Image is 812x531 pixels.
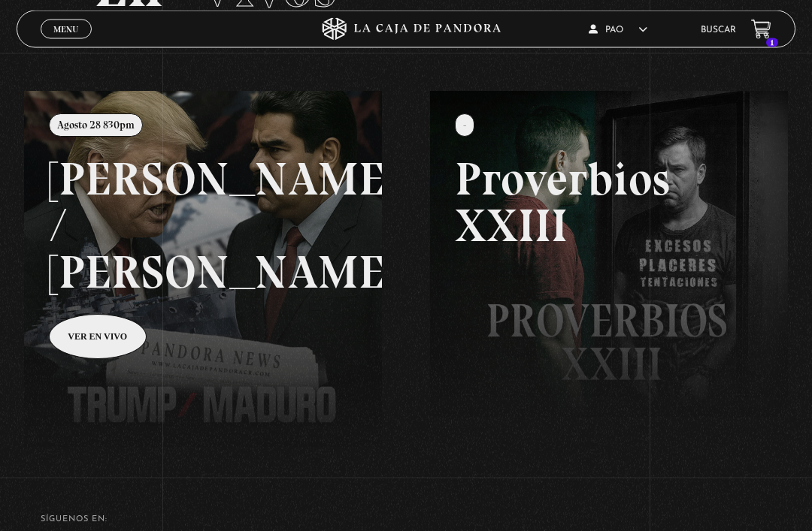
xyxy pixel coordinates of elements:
[701,26,736,35] a: Buscar
[766,38,778,47] span: 1
[751,20,771,40] a: 1
[49,38,84,48] span: Cerrar
[41,516,771,524] h4: SÍguenos en:
[53,25,78,34] span: Menu
[589,26,647,35] span: Pao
